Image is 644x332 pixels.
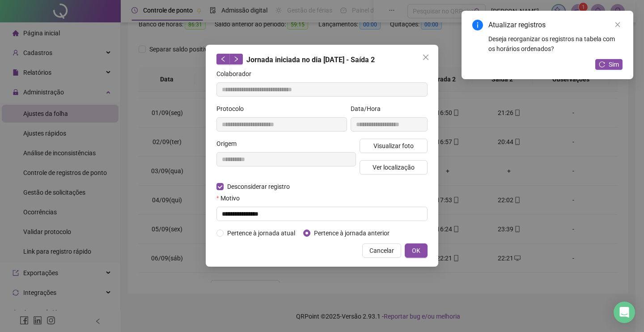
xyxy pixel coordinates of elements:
[233,56,239,62] span: right
[310,228,393,238] span: Pertence à jornada anterior
[599,61,605,68] span: reload
[595,59,623,70] button: Sim
[360,139,428,153] button: Visualizar foto
[419,50,433,64] button: Close
[360,160,428,175] button: Ver localização
[373,141,414,151] span: Visualizar foto
[216,69,257,79] label: Colaborador
[229,54,243,64] button: right
[609,60,619,69] span: Sim
[351,104,386,114] label: Data/Hora
[216,139,242,149] label: Origem
[472,20,483,30] span: info-circle
[614,302,635,323] div: Open Intercom Messenger
[422,54,429,61] span: close
[216,54,428,65] div: Jornada iniciada no dia [DATE] - Saída 2
[488,20,623,30] div: Atualizar registros
[405,243,428,258] button: OK
[216,104,250,114] label: Protocolo
[216,54,230,64] button: left
[224,182,293,192] span: Desconsiderar registro
[488,34,623,54] div: Deseja reorganizar os registros na tabela com os horários ordenados?
[220,56,226,62] span: left
[362,243,401,258] button: Cancelar
[373,162,415,172] span: Ver localização
[613,20,623,30] a: Close
[369,246,394,255] span: Cancelar
[216,193,246,203] label: Motivo
[614,21,621,28] span: close
[224,228,299,238] span: Pertence à jornada atual
[412,246,420,255] span: OK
